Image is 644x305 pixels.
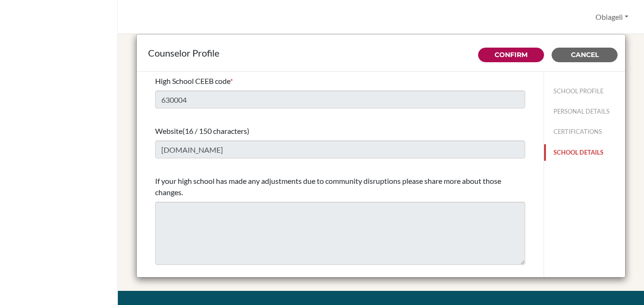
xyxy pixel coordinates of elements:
div: Counselor Profile [148,46,614,60]
button: Obiageli [591,8,633,26]
span: (16 / 150 characters) [182,126,249,135]
span: Website [155,126,182,135]
span: If your high school has made any adjustments due to community disruptions please share more about... [155,176,501,197]
button: CERTIFICATIONS [544,124,625,140]
span: High School CEEB code [155,76,230,85]
button: SCHOOL PROFILE [544,83,625,99]
button: SCHOOL DETAILS [544,144,625,161]
button: PERSONAL DETAILS [544,103,625,120]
